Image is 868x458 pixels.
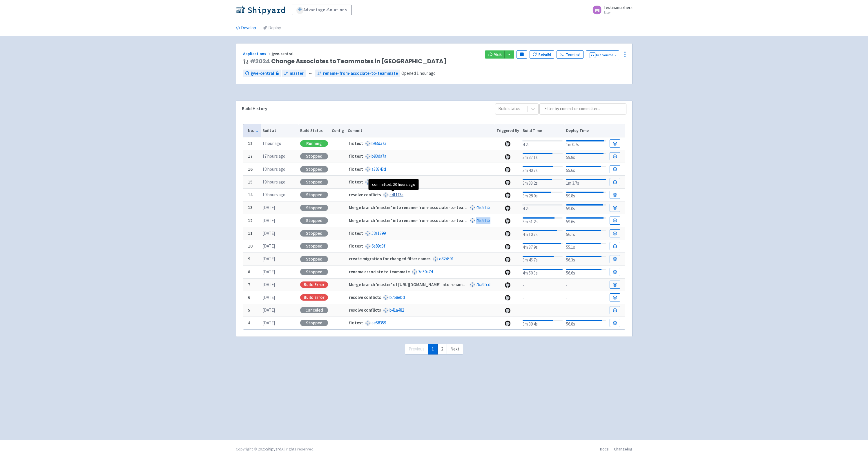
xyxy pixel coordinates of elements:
div: 4m 10.7s [523,229,562,238]
a: a38343d [372,166,386,172]
span: jyve-central [251,70,274,77]
a: b93da7a [372,141,386,146]
div: 56.1s [566,229,606,238]
button: Pause [517,50,527,59]
th: Build Time [521,124,564,137]
input: Filter by commit or committer... [539,103,626,114]
div: - [566,294,606,301]
a: Applications [243,51,272,56]
th: Built at [261,124,298,137]
a: Build Details [610,306,620,314]
div: 59.0s [566,203,606,212]
a: 7ba9fcd [476,282,490,287]
div: Stopped [300,320,328,326]
a: Build Details [610,255,620,263]
a: Build Details [610,293,620,301]
a: Build Details [610,242,620,250]
b: 15 [248,179,253,185]
div: 1m 3.7s [566,178,606,187]
a: Build Details [610,281,620,289]
b: 11 [248,230,253,236]
span: Opened [401,70,436,76]
time: [DATE] [262,269,275,275]
b: 13 [248,205,253,210]
span: Change Associates to Teammates in [GEOGRAPHIC_DATA] [250,58,447,65]
a: Next [447,344,463,355]
strong: rename associate to teammate [349,269,410,275]
b: 14 [248,192,253,197]
a: b93da7a [372,153,386,159]
a: b41a482 [389,307,404,313]
th: Triggered By [494,124,521,137]
b: 7 [248,282,250,287]
div: Stopped [300,166,328,172]
time: [DATE] [262,295,275,300]
div: 4m 37.9s [523,242,562,251]
time: 1 hour ago [417,70,436,76]
a: Build Details [610,319,620,327]
time: 17 hours ago [262,153,285,159]
th: Build Status [298,124,330,137]
strong: fix test [349,179,363,185]
div: Canceled [300,307,328,313]
div: - [566,306,606,314]
a: #2024 [250,57,270,65]
a: Docs [600,446,609,452]
div: - [566,281,606,289]
time: 18 hours ago [262,166,285,172]
div: 59.6s [566,216,606,225]
a: 49c9125 [476,205,490,210]
strong: fix test [349,230,363,236]
div: 3m 40.7s [523,165,562,174]
div: Running [300,140,328,147]
time: 19 hours ago [262,192,285,197]
strong: resolve conflicts [349,307,381,313]
small: User [604,11,633,14]
b: 18 [248,141,253,146]
a: festinamaxhera User [589,5,633,14]
div: 59.8s [566,190,606,199]
strong: Merge branch 'master' into rename-from-associate-to-teammate [349,218,477,223]
div: Build Error [300,294,328,301]
div: Stopped [300,205,328,211]
th: Deploy Time [564,124,608,137]
time: [DATE] [262,320,275,326]
strong: Merge branch 'master' into rename-from-associate-to-teammate [349,205,477,210]
a: Build Details [610,139,620,148]
a: Deploy [263,20,281,36]
strong: fix test [349,153,363,159]
span: Visit [494,52,502,57]
span: festinamaxhera [604,5,633,10]
b: 9 [248,256,250,261]
a: 2 [437,344,447,355]
b: 6 [248,295,250,300]
span: ← [308,70,313,77]
div: Stopped [300,269,328,275]
strong: fix test [349,166,363,172]
b: 10 [248,243,253,249]
a: master [282,70,306,77]
div: Stopped [300,243,328,249]
div: 4m 50.3s [523,268,562,277]
time: 1 hour ago [262,141,281,146]
div: 56.3s [566,255,606,263]
a: 58a1399 [372,230,386,236]
a: Build Details [610,268,620,276]
div: Stopped [300,153,328,159]
th: Commit [346,124,494,137]
th: Config [330,124,346,137]
a: Build Details [610,229,620,237]
a: Changelog [614,446,633,452]
div: 55.6s [566,165,606,174]
div: 4.2s [523,139,562,148]
div: 4.2s [523,203,562,212]
div: Copyright © 2025 All rights reserved. [236,446,314,452]
a: 7d50a7d [418,269,433,275]
div: Stopped [300,179,328,185]
div: 3m 39.4s [523,319,562,328]
a: Visit [485,50,505,59]
div: - [523,281,562,289]
div: - [523,294,562,301]
div: Stopped [300,230,328,237]
div: Stopped [300,192,328,198]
